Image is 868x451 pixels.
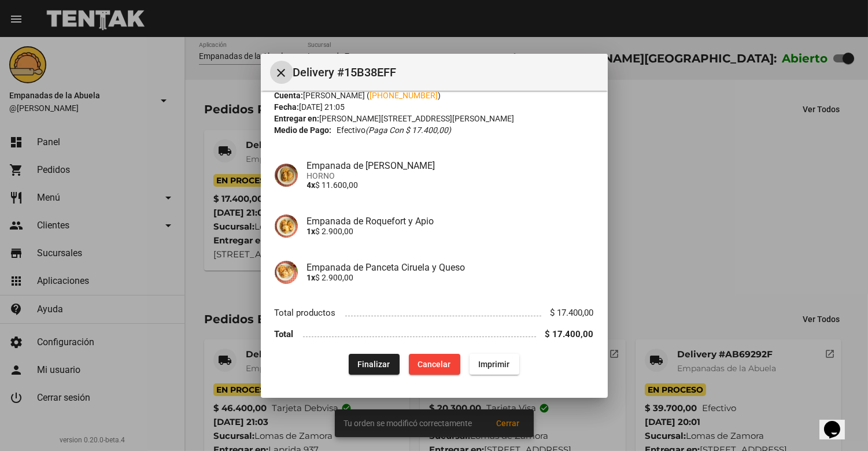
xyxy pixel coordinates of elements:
a: [PHONE_NUMBER] [370,91,438,100]
img: f753fea7-0f09-41b3-9a9e-ddb84fc3b359.jpg [275,164,298,187]
span: Imprimir [479,360,510,369]
button: Cerrar [270,61,293,84]
span: HORNO [307,171,594,180]
strong: Medio de Pago: [275,124,332,136]
span: Efectivo [337,124,451,136]
b: 1x [307,227,316,236]
h4: Empanada de Roquefort y Apio [307,216,594,227]
div: [DATE] 21:05 [275,101,594,113]
p: $ 2.900,00 [307,227,594,236]
span: Delivery #15B38EFF [293,63,599,82]
li: Total productos $ 17.400,00 [275,302,594,324]
iframe: chat widget [819,405,856,439]
p: $ 2.900,00 [307,273,594,282]
button: Finalizar [349,354,400,375]
span: Cancelar [418,360,451,369]
div: [PERSON_NAME] ( ) [275,90,594,101]
button: Imprimir [470,354,519,375]
b: 1x [307,273,316,282]
li: Total $ 17.400,00 [275,323,594,345]
h4: Empanada de Panceta Ciruela y Queso [307,262,594,273]
strong: Cuenta: [275,91,304,100]
div: [PERSON_NAME][STREET_ADDRESS][PERSON_NAME] [275,113,594,124]
mat-icon: Cerrar [275,66,289,80]
p: $ 11.600,00 [307,180,594,190]
button: Cancelar [409,354,460,375]
span: Finalizar [358,360,390,369]
strong: Fecha: [275,102,300,112]
img: d59fadef-f63f-4083-8943-9e902174ec49.jpg [275,215,298,238]
img: a07d0382-12a7-4aaa-a9a8-9d363701184e.jpg [275,261,298,284]
strong: Entregar en: [275,114,320,123]
b: 4x [307,180,316,190]
h4: Empanada de [PERSON_NAME] [307,160,594,171]
i: (Paga con $ 17.400,00) [365,125,451,135]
